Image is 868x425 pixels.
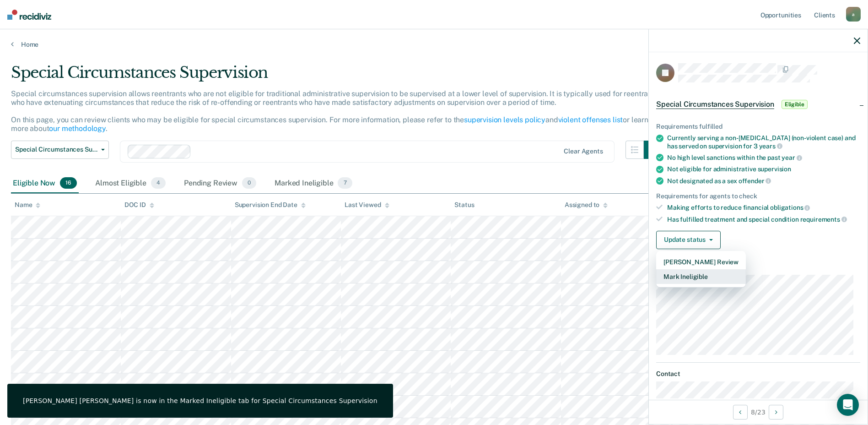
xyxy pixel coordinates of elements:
[667,215,860,223] div: Has fulfilled treatment and special condition
[11,40,857,49] a: Home
[273,174,354,194] div: Marked Ineligible
[656,100,774,109] span: Special Circumstances Supervision
[656,192,860,200] div: Requirements for agents to check
[15,146,97,153] span: Special Circumstances Supervision
[124,201,154,209] div: DOC ID
[11,174,79,194] div: Eligible Now
[782,154,802,161] span: year
[345,201,389,209] div: Last Viewed
[235,201,306,209] div: Supervision End Date
[656,255,746,269] button: [PERSON_NAME] Review
[800,216,847,223] span: requirements
[649,90,868,119] div: Special Circumstances SupervisionEligible
[739,177,771,185] span: offender
[656,123,860,131] div: Requirements fulfilled
[93,174,167,194] div: Almost Eligible
[782,100,808,109] span: Eligible
[151,177,166,189] span: 4
[667,203,860,212] div: Making efforts to reduce financial
[464,115,545,124] a: supervision levels policy
[733,405,748,420] button: Previous Opportunity
[667,134,860,150] div: Currently serving a non-[MEDICAL_DATA] (non-violent case) and has served on supervision for 3
[759,142,782,150] span: years
[49,124,106,133] a: our methodology
[656,269,746,284] button: Mark Ineligible
[338,177,352,189] span: 7
[15,201,40,209] div: Name
[564,147,603,155] div: Clear agents
[454,201,474,209] div: Status
[182,174,258,194] div: Pending Review
[23,397,377,405] div: [PERSON_NAME] [PERSON_NAME] is now in the Marked Ineligible tab for Special Circumstances Supervi...
[649,400,868,424] div: 8 / 23
[837,394,859,416] div: Open Intercom Messenger
[242,177,256,189] span: 0
[758,165,791,173] span: supervision
[558,115,623,124] a: violent offenses list
[667,165,860,173] div: Not eligible for administrative
[656,231,721,249] button: Update status
[11,63,662,89] div: Special Circumstances Supervision
[60,177,77,189] span: 16
[667,177,860,185] div: Not designated as a sex
[667,153,860,162] div: No high level sanctions within the past
[656,264,860,272] dt: Supervision
[769,405,783,420] button: Next Opportunity
[7,10,51,20] img: Recidiviz
[11,89,658,133] p: Special circumstances supervision allows reentrants who are not eligible for traditional administ...
[846,7,861,22] div: a
[770,204,810,211] span: obligations
[656,370,860,378] dt: Contact
[565,201,608,209] div: Assigned to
